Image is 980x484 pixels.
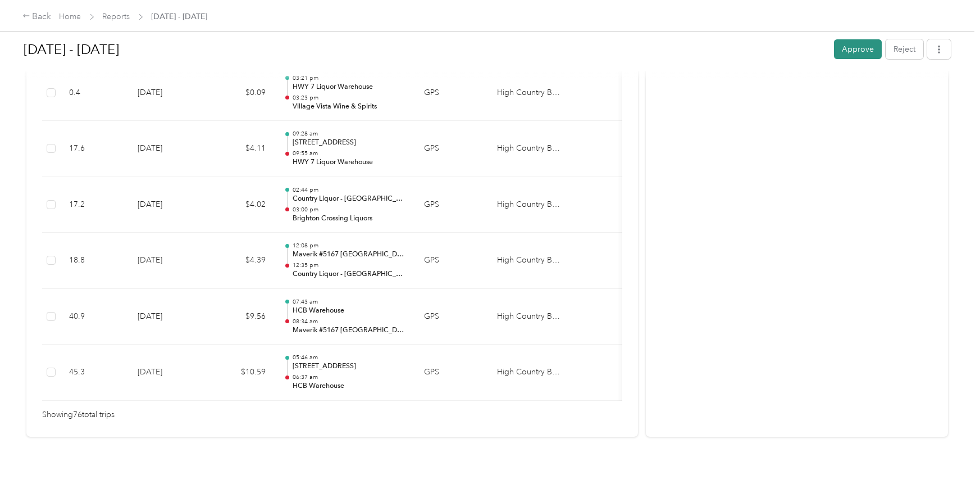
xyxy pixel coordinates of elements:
td: [DATE] [129,233,207,289]
td: 18.8 [60,233,129,289]
p: Brighton Crossing Liquors [293,214,406,224]
td: [DATE] [129,65,207,121]
div: Back [22,10,52,24]
td: High Country Beverage [488,177,572,233]
p: HCB Warehouse [293,381,406,391]
td: [DATE] [129,121,207,177]
td: $4.11 [207,121,275,177]
td: [DATE] [129,345,207,401]
button: Reject [886,39,923,59]
p: 12:35 pm [293,261,406,269]
td: GPS [415,121,488,177]
td: 45.3 [60,345,129,401]
p: 08:34 am [293,318,406,325]
td: 17.6 [60,121,129,177]
td: $4.39 [207,233,275,289]
p: 03:00 pm [293,206,406,214]
td: High Country Beverage [488,289,572,345]
p: HWY 7 Liquor Warehouse [293,157,406,168]
span: Showing 76 total trips [42,409,115,421]
td: $4.02 [207,177,275,233]
button: Approve [834,39,882,59]
td: $10.59 [207,345,275,401]
p: [STREET_ADDRESS] [293,361,406,372]
td: [DATE] [129,289,207,345]
td: GPS [415,233,488,289]
p: 12:08 pm [293,242,406,250]
td: GPS [415,289,488,345]
p: Village Vista Wine & Spirits [293,102,406,112]
td: High Country Beverage [488,345,572,401]
td: High Country Beverage [488,121,572,177]
p: 09:28 am [293,130,406,138]
p: 05:46 am [293,354,406,361]
td: High Country Beverage [488,65,572,121]
p: Maverik #5167 [GEOGRAPHIC_DATA] [293,325,406,336]
td: High Country Beverage [488,233,572,289]
td: $0.09 [207,65,275,121]
td: GPS [415,177,488,233]
a: Reports [103,12,130,21]
p: Country Liquor - [GEOGRAPHIC_DATA] [293,269,406,279]
p: 07:43 am [293,298,406,306]
p: 06:37 am [293,373,406,381]
p: 03:23 pm [293,94,406,102]
span: [DATE] - [DATE] [152,11,208,22]
p: 09:55 am [293,150,406,157]
td: GPS [415,65,488,121]
td: 0.4 [60,65,129,121]
iframe: Everlance-gr Chat Button Frame [917,421,980,484]
p: 02:44 pm [293,186,406,194]
a: Home [60,12,81,21]
td: 40.9 [60,289,129,345]
p: HCB Warehouse [293,306,406,316]
td: $9.56 [207,289,275,345]
p: Country Liquor - [GEOGRAPHIC_DATA] [293,194,406,204]
h1: Aug 1 - 31, 2025 [24,36,826,63]
p: [STREET_ADDRESS] [293,138,406,148]
p: Maverik #5167 [GEOGRAPHIC_DATA] [293,250,406,260]
td: 17.2 [60,177,129,233]
p: HWY 7 Liquor Warehouse [293,82,406,92]
td: GPS [415,345,488,401]
td: [DATE] [129,177,207,233]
